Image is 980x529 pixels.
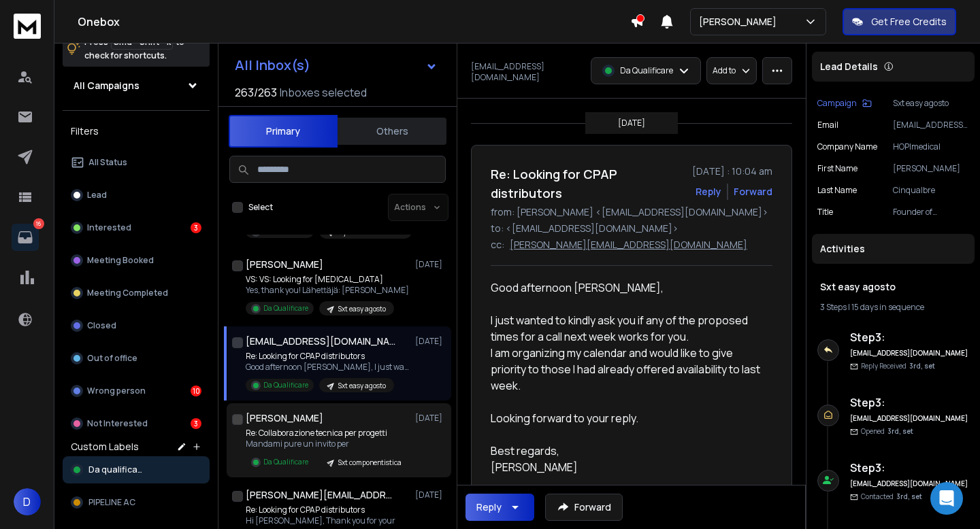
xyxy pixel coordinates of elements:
[817,185,857,196] p: Last Name
[734,185,772,199] div: Forward
[620,65,673,76] p: Da Qualificare
[861,426,913,437] p: Opened
[248,202,273,213] label: Select
[14,14,41,39] img: logo
[820,60,878,73] p: Lead Details
[87,288,168,298] p: Meeting Completed
[415,413,446,424] p: [DATE]
[63,312,210,339] button: Closed
[820,301,847,313] span: 3 Steps
[861,361,935,371] p: Reply Received
[491,238,504,252] p: cc:
[465,494,534,521] button: Reply
[63,489,210,516] button: PIPELINE AC
[896,492,922,501] span: 3rd, set
[692,165,772,178] p: [DATE] : 10:04 am
[893,207,969,218] p: Founder of HOPImedical
[850,413,969,424] h6: [EMAIL_ADDRESS][DOMAIN_NAME]
[63,410,210,437] button: Not Interested3
[73,79,140,92] h1: All Campaigns
[491,410,762,443] div: Looking forward to your reply.
[338,458,402,468] p: Sxt componentistica
[263,303,308,313] p: Da Qualificare
[861,492,922,502] p: Contacted
[893,141,969,152] p: HOPImedical
[63,182,210,209] button: Lead
[246,285,409,296] p: Yes, thank you! Lähettäjä: [PERSON_NAME]
[843,8,956,35] button: Get Free Credits
[63,149,210,176] button: All Status
[87,190,107,201] p: Lead
[415,490,446,500] p: [DATE]
[224,52,448,79] button: All Inbox(s)
[817,163,857,174] p: First Name
[820,280,966,294] h1: Sxt easy agosto
[71,440,139,454] h3: Custom Labels
[246,515,395,526] p: Hi [PERSON_NAME], Thank you for your
[235,84,277,101] span: 263 / 263
[510,238,747,252] p: [PERSON_NAME][EMAIL_ADDRESS][DOMAIN_NAME]
[87,255,154,266] p: Meeting Booked
[850,348,969,358] h6: [EMAIL_ADDRESS][DOMAIN_NAME]
[893,120,969,131] p: [EMAIL_ADDRESS][DOMAIN_NAME]
[893,98,969,109] p: Sxt easy agosto
[63,279,210,307] button: Meeting Completed
[63,456,210,483] button: Da qualificare
[817,98,857,109] p: Campaign
[191,222,201,233] div: 3
[850,479,969,489] h6: [EMAIL_ADDRESS][DOMAIN_NAME]
[246,428,409,439] p: Re: Collaborazione tecnica per progetti
[817,207,833,218] p: title
[491,205,772,219] p: from: [PERSON_NAME] <[EMAIL_ADDRESS][DOMAIN_NAME]>
[893,185,969,196] p: Cinqualbre
[850,394,969,411] h6: Step 3 :
[246,439,409,449] p: Mandami pure un invito per
[87,386,146,396] p: Wrong person
[88,464,146,475] span: Da qualificare
[871,15,947,29] p: Get Free Credits
[246,362,409,373] p: Good afternoon [PERSON_NAME], I just wanted
[280,84,367,101] h3: Inboxes selected
[63,247,210,274] button: Meeting Booked
[63,72,210,99] button: All Campaigns
[338,116,446,146] button: Others
[817,141,877,152] p: Company Name
[491,222,772,235] p: to: <[EMAIL_ADDRESS][DOMAIN_NAME]>
[817,120,838,131] p: Email
[246,488,395,502] h1: [PERSON_NAME][EMAIL_ADDRESS][DOMAIN_NAME]
[87,222,131,233] p: Interested
[88,157,127,168] p: All Status
[84,35,184,63] p: Press to check for shortcuts.
[88,497,135,508] span: PIPELINE AC
[246,351,409,362] p: Re: Looking for CPAP distributors
[63,345,210,372] button: Out of office
[63,122,210,141] h3: Filters
[850,329,969,345] h6: Step 3 :
[33,218,44,229] p: 16
[191,386,201,396] div: 10
[909,361,935,371] span: 3rd, set
[263,380,308,390] p: Da Qualificare
[851,301,924,313] span: 15 days in sequence
[246,411,323,425] h1: [PERSON_NAME]
[246,258,323,271] h1: [PERSON_NAME]
[415,336,446,347] p: [DATE]
[87,353,137,364] p: Out of office
[229,115,338,148] button: Primary
[338,381,386,391] p: Sxt easy agosto
[699,15,782,29] p: [PERSON_NAME]
[14,488,41,515] button: D
[12,224,39,251] a: 16
[63,377,210,405] button: Wrong person10
[415,259,446,270] p: [DATE]
[491,279,762,410] div: Good afternoon [PERSON_NAME], I just wanted to kindly ask you if any of the proposed times for a ...
[246,505,395,515] p: Re: Looking for CPAP distributors
[246,335,395,348] h1: [EMAIL_ADDRESS][DOMAIN_NAME]
[87,320,116,331] p: Closed
[713,65,736,76] p: Add to
[471,61,583,83] p: [EMAIL_ADDRESS][DOMAIN_NAME]
[263,457,308,467] p: Da Qualificare
[887,426,913,436] span: 3rd, set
